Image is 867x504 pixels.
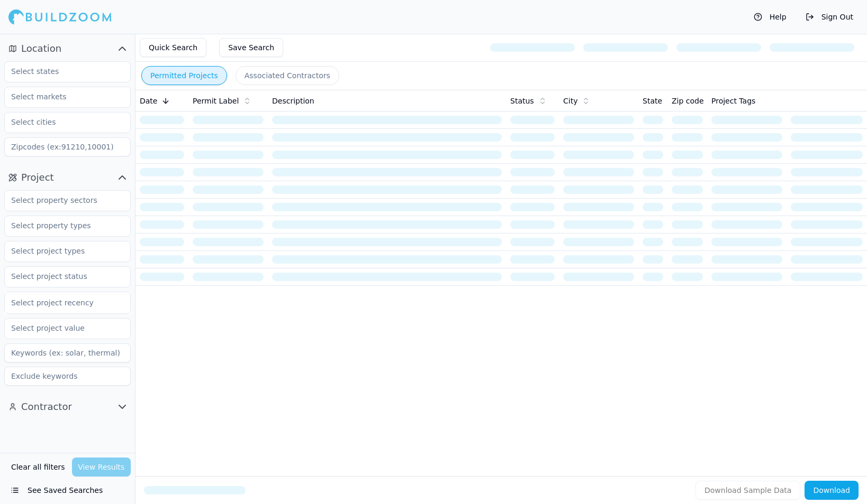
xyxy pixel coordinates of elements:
[4,343,131,362] input: Keywords (ex: solar, thermal)
[672,96,704,106] span: Zip code
[748,8,792,25] button: Help
[219,38,283,57] button: Save Search
[21,41,61,56] span: Location
[5,319,117,338] input: Select project value
[5,191,117,210] input: Select property sectors
[140,96,157,106] span: Date
[4,367,131,386] input: Exclude keywords
[5,87,117,106] input: Select markets
[805,481,859,500] button: Download
[140,38,206,57] button: Quick Search
[800,8,859,25] button: Sign Out
[4,398,131,415] button: Contractor
[5,267,117,286] input: Select project status
[236,66,339,85] button: Associated Contractors
[21,399,72,414] span: Contractor
[272,96,314,106] span: Description
[5,113,117,132] input: Select cities
[8,458,68,477] button: Clear all filters
[21,170,54,185] span: Project
[563,96,577,106] span: City
[4,137,131,156] input: Zipcodes (ex:91210,10001)
[5,241,117,260] input: Select project types
[510,96,534,106] span: Status
[5,216,117,235] input: Select property types
[4,481,131,500] button: See Saved Searches
[193,96,239,106] span: Permit Label
[4,169,131,186] button: Project
[141,66,227,85] button: Permitted Projects
[711,96,755,106] span: Project Tags
[643,96,662,106] span: State
[4,40,131,57] button: Location
[5,62,117,81] input: Select states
